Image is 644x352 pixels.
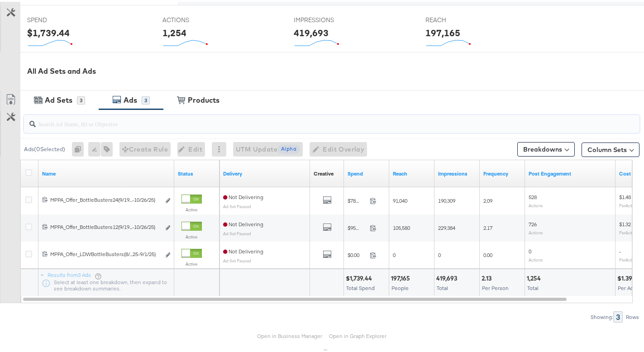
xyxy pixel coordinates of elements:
span: REACH [425,14,493,23]
div: 197,165 [391,272,413,281]
div: 1,254 [527,272,544,281]
span: Total [527,283,539,290]
a: The number of times your ad was served. On mobile apps an ad is counted as served the first time ... [438,168,476,176]
div: MPPA_Offer_LDWBottleBusters(8/...25-9/1/25) [50,249,160,256]
sub: Ad Set Paused [223,256,251,262]
sub: Actions [529,255,543,261]
span: Not Delivering [223,192,263,199]
span: Not Delivering [223,219,263,226]
div: Ad Sets [45,93,72,104]
span: Total [437,283,448,290]
div: Ads ( 0 Selected) [24,143,65,152]
a: Open in Graph Explorer [329,331,387,338]
a: Shows the creative associated with your ad. [314,168,334,176]
span: $782.27 [348,195,366,202]
div: Creative [314,168,334,176]
div: $1,739.44 [346,272,375,281]
span: $1.48 [619,192,631,199]
sub: Ad Set Paused [223,229,251,234]
label: Active [181,259,202,265]
span: 2.17 [483,223,492,229]
span: Not Delivering [223,246,263,253]
span: Per Action [618,283,643,290]
a: The total amount spent to date. [348,168,386,176]
span: $957.17 [348,223,366,229]
span: 0 [393,250,396,257]
a: Open in Business Manager [258,331,323,338]
span: - [619,246,621,253]
div: Ads [124,93,137,104]
div: MPPA_Offer_BottleBusters24(9/19...-10/26/25) [50,195,160,202]
span: Total Spend [346,283,375,290]
span: 0 [438,250,441,257]
span: Per Person [482,283,509,290]
div: Products [188,93,219,104]
span: 528 [529,192,537,199]
div: 3 [613,309,623,321]
div: 419,693 [294,24,329,38]
span: SPEND [27,14,95,23]
span: $0.00 [348,250,366,257]
div: Rows [625,312,639,319]
a: The number of actions related to your Page's posts as a result of your ad. [529,168,612,176]
span: 229,384 [438,223,455,229]
span: 726 [529,219,537,226]
span: $1.32 [619,219,631,226]
div: 3 [142,95,150,103]
label: Active [181,232,202,238]
div: 419,693 [436,272,460,281]
div: $1.39 [617,272,635,281]
span: People [391,283,409,290]
span: 190,309 [438,195,455,202]
input: Search Ad Name, ID or Objective [36,109,585,127]
span: ACTIONS [162,14,230,23]
a: The average number of times your ad was served to each person. [483,168,521,176]
button: Breakdowns [517,140,575,155]
span: 2.09 [483,195,492,202]
button: Column Sets [582,141,639,155]
span: 105,580 [393,223,410,229]
span: 91,040 [393,195,407,202]
span: 0 [529,246,531,253]
a: Ad Name. [42,168,171,176]
div: MPPA_Offer_BottleBusters12(9/19...-10/26/25) [50,222,160,229]
div: 0 [72,140,88,155]
div: 197,165 [425,24,460,38]
sub: Per Action [619,201,638,206]
a: Reflects the ability of your Ad to achieve delivery. [223,168,306,176]
span: IMPRESSIONS [294,14,362,23]
sub: Per Action [619,228,638,233]
sub: Per Action [619,255,638,261]
div: Showing: [590,312,613,319]
a: The number of people your ad was served to. [393,168,431,176]
div: $1,739.44 [27,24,70,38]
div: 3 [77,95,85,103]
div: 1,254 [162,24,186,38]
span: 0.00 [483,250,492,257]
a: Shows the current state of your Ad. [178,168,216,176]
div: 2.13 [482,272,494,281]
sub: Actions [529,228,543,233]
label: Active [181,205,202,211]
sub: Ad Set Paused [223,202,251,207]
sub: Actions [529,201,543,206]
